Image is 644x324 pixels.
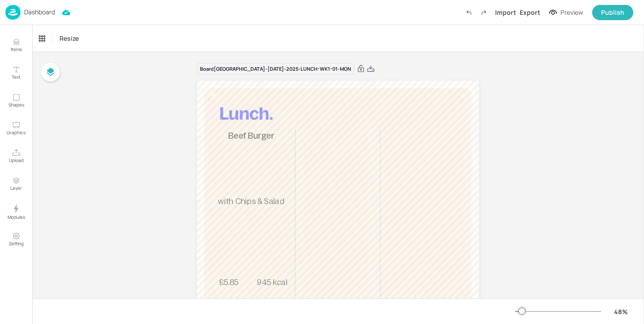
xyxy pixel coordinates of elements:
[476,5,491,20] label: Redo (Ctrl + Y)
[24,9,55,15] p: Dashboard
[461,5,476,20] label: Undo (Ctrl + Z)
[601,8,624,17] div: Publish
[219,278,239,287] span: £5.85
[610,307,631,316] div: 48 %
[592,5,633,20] button: Publish
[5,5,21,20] img: logo-86c26b7e.jpg
[257,278,288,287] span: 945 kcal
[218,196,284,205] span: with Chips & Salad
[229,131,275,141] span: Beef Burger
[520,8,540,17] div: Export
[544,6,589,19] button: Preview
[560,8,583,17] div: Preview
[197,63,354,75] div: Board [GEOGRAPHIC_DATA]-[DATE]-2025-LUNCH-WK1-01-MON
[58,34,80,43] span: Resize
[495,8,516,17] div: Import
